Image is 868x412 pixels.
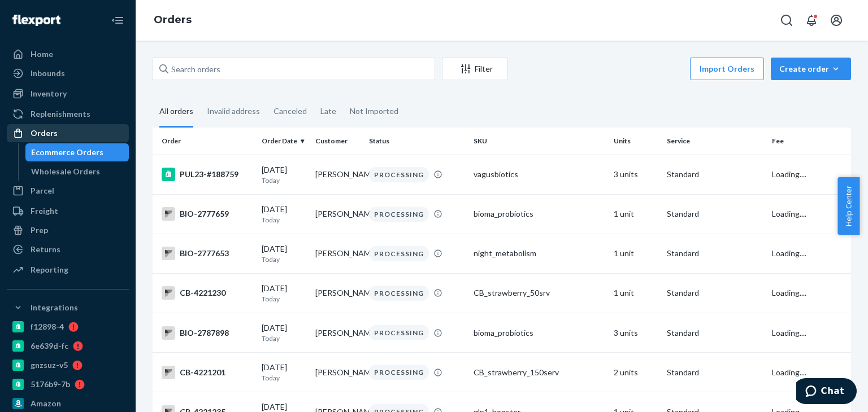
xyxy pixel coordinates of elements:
[442,58,507,80] button: Filter
[31,379,70,390] div: 5176b9-7b
[162,247,253,260] div: BIO-2777653
[369,167,429,182] div: PROCESSING
[262,164,306,185] div: [DATE]
[31,49,53,60] div: Home
[25,163,129,181] a: Wholesale Orders
[31,166,100,177] div: Wholesale Orders
[837,177,860,235] button: Help Center
[106,9,129,32] button: Close Navigation
[767,194,851,234] td: Loading....
[796,378,857,406] iframe: Opens a widget where you can chat to one of our agents
[609,194,663,234] td: 1 unit
[31,244,60,255] div: Returns
[262,362,306,383] div: [DATE]
[31,302,78,313] div: Integrations
[257,128,311,155] th: Order Date
[31,128,58,139] div: Orders
[775,9,798,32] button: Open Search Box
[690,58,764,80] button: Import Orders
[7,261,129,279] a: Reporting
[767,353,851,392] td: Loading....
[159,97,193,128] div: All orders
[262,176,306,185] p: Today
[779,63,843,74] div: Create order
[767,234,851,273] td: Loading....
[311,273,364,313] td: [PERSON_NAME]
[145,4,201,37] ol: breadcrumbs
[162,286,253,300] div: CB-4221230
[369,207,429,222] div: PROCESSING
[262,215,306,225] p: Today
[474,248,604,259] div: night_metabolism
[7,105,129,123] a: Replenishments
[262,294,306,304] p: Today
[162,207,253,221] div: BIO-2777659
[474,367,604,378] div: CB_strawberry_150serv
[262,373,306,383] p: Today
[7,318,129,336] a: f12898-4
[800,9,823,32] button: Open notifications
[474,208,604,220] div: bioma_probiotics
[767,313,851,353] td: Loading....
[31,185,54,196] div: Parcel
[767,273,851,313] td: Loading....
[667,208,762,220] p: Standard
[31,321,64,332] div: f12898-4
[767,155,851,194] td: Loading....
[207,97,260,126] div: Invalid address
[364,128,469,155] th: Status
[767,128,851,155] th: Fee
[7,240,129,258] a: Returns
[609,234,663,273] td: 1 unit
[31,264,68,275] div: Reporting
[350,97,398,126] div: Not Imported
[667,287,762,299] p: Standard
[311,155,364,194] td: [PERSON_NAME]
[153,128,257,155] th: Order
[262,283,306,304] div: [DATE]
[31,398,61,409] div: Amazon
[154,14,192,26] a: Orders
[311,313,364,353] td: [PERSON_NAME]
[7,356,129,374] a: gnzsuz-v5
[320,97,336,126] div: Late
[153,58,435,80] input: Search orders
[162,326,253,340] div: BIO-2787898
[31,205,58,217] div: Freight
[609,313,663,353] td: 3 units
[442,63,507,74] div: Filter
[31,68,65,79] div: Inbounds
[369,246,429,261] div: PROCESSING
[162,366,253,379] div: CB-4221201
[262,243,306,264] div: [DATE]
[311,234,364,273] td: [PERSON_NAME]
[274,97,307,126] div: Canceled
[667,367,762,378] p: Standard
[25,143,129,161] a: Ecommerce Orders
[7,221,129,239] a: Prep
[474,287,604,299] div: CB_strawberry_50srv
[667,169,762,180] p: Standard
[12,15,60,26] img: Flexport logo
[7,85,129,103] a: Inventory
[262,334,306,343] p: Today
[315,136,360,146] div: Customer
[262,204,306,225] div: [DATE]
[369,365,429,380] div: PROCESSING
[825,9,848,32] button: Open account menu
[7,337,129,355] a: 6e639d-fc
[7,182,129,200] a: Parcel
[31,225,48,236] div: Prep
[31,340,68,352] div: 6e639d-fc
[31,108,90,120] div: Replenishments
[667,248,762,259] p: Standard
[667,327,762,339] p: Standard
[469,128,609,155] th: SKU
[31,147,103,158] div: Ecommerce Orders
[7,64,129,82] a: Inbounds
[7,299,129,317] button: Integrations
[262,255,306,264] p: Today
[7,124,129,142] a: Orders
